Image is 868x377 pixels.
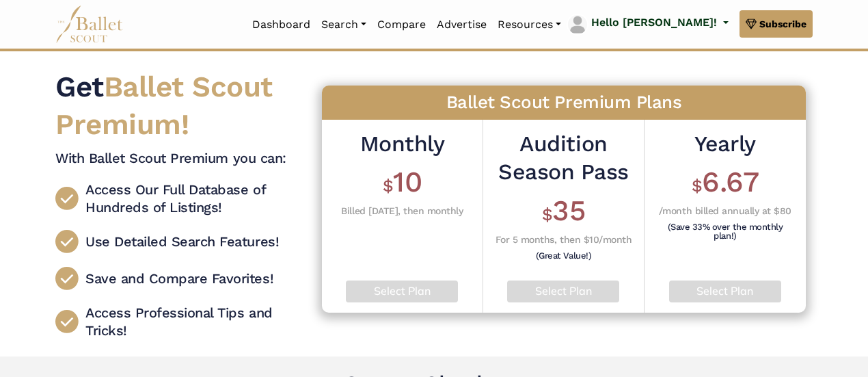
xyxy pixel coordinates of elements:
[247,10,316,39] a: Dashboard
[591,14,717,31] p: Hello [PERSON_NAME]!
[759,16,806,31] span: Subscribe
[655,130,796,159] h2: Yearly
[341,130,463,159] h2: Monthly
[55,149,293,167] h4: With Ballet Scout Premium you can:
[518,283,608,300] a: Select Plan
[85,304,293,339] h4: Access Professional Tips and Tricks!
[492,10,567,39] a: Resources
[346,281,458,302] button: Select Plan
[493,130,634,187] h2: Audition Season Pass
[85,233,279,250] h4: Use Detailed Search Features!
[322,86,806,120] h3: Ballet Scout Premium Plans
[431,10,492,39] a: Advertise
[55,230,79,253] img: checkmark
[55,70,273,141] span: Ballet Scout Premium!
[85,270,273,287] h4: Save and Compare Favorites!
[692,176,703,196] span: $
[493,233,634,246] h4: For 5 months, then $10/month
[55,187,79,210] img: checkmark
[669,281,782,302] button: Select Plan
[493,192,634,230] h1: 35
[542,205,553,224] span: $
[658,222,792,240] h6: (Save 33% over the monthly plan!)
[55,267,79,290] img: checkmark
[567,14,729,36] a: profile picture Hello [PERSON_NAME]!
[568,15,587,34] img: profile picture
[372,10,431,39] a: Compare
[497,251,630,260] h6: (Great Value!)
[357,283,447,300] a: Select Plan
[680,283,771,300] a: Select Plan
[341,205,463,217] h4: Billed [DATE], then monthly
[55,68,293,143] h1: Get
[507,281,619,302] button: Select Plan
[740,10,813,38] a: Subscribe
[383,176,394,196] span: $
[85,181,293,216] h4: Access Our Full Database of Hundreds of Listings!
[655,205,796,217] h4: /month billed annually at $80
[55,310,79,333] img: checkmark
[746,16,757,31] img: gem.svg
[316,10,372,39] a: Search
[341,164,463,201] h1: 10
[702,165,759,198] span: 6.67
